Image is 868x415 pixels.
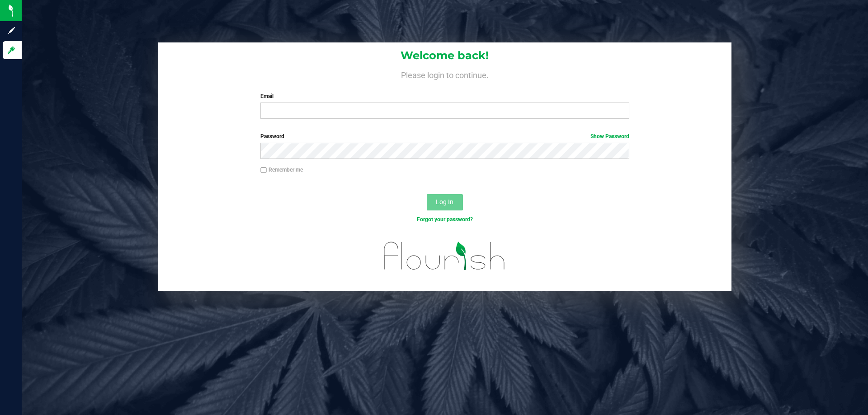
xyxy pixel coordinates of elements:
[158,69,731,79] h4: Please login to continue.
[158,50,731,61] h1: Welcome back!
[590,133,629,140] a: Show Password
[260,166,303,174] label: Remember me
[260,167,267,173] input: Remember me
[260,92,629,100] label: Email
[417,216,473,223] a: Forgot your password?
[373,233,516,279] img: flourish_logo.svg
[7,46,16,55] inline-svg: Log in
[436,198,453,205] span: Log In
[7,26,16,35] inline-svg: Sign up
[427,194,463,210] button: Log In
[260,133,284,140] span: Password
